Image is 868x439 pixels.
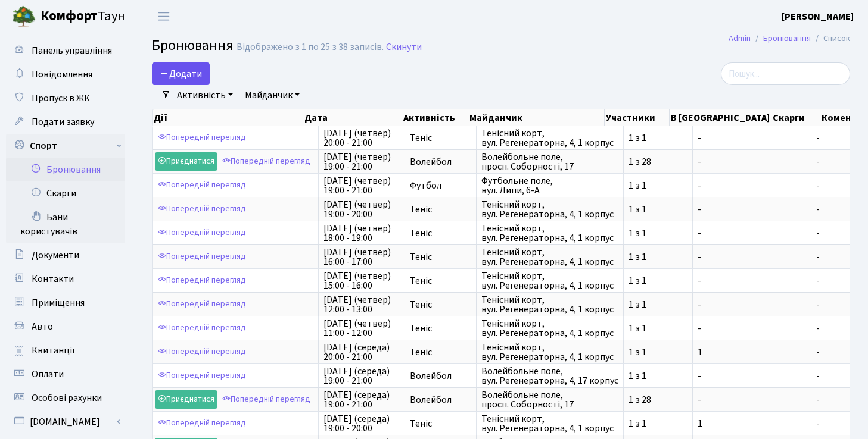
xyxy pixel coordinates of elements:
a: Подати заявку [6,110,125,134]
span: [DATE] (четвер) 12:00 - 13:00 [323,295,400,314]
span: 1 [698,347,806,357]
span: Теніс [410,252,471,262]
span: 1 з 1 [629,419,687,428]
span: - [816,276,858,286]
a: Попередній перегляд [155,247,249,266]
span: [DATE] (четвер) 19:00 - 21:00 [323,176,400,195]
span: Квитанції [32,344,75,357]
th: Майданчик [468,109,605,126]
span: - [816,371,858,381]
a: Попередній перегляд [219,152,313,171]
span: Тенісний корт, вул. Регенераторна, 4, 1 корпус [481,271,618,290]
span: - [816,205,858,214]
span: Подати заявку [32,115,94,128]
span: - [698,300,806,309]
span: Пропуск в ЖК [32,92,90,105]
span: - [816,419,858,428]
a: [DOMAIN_NAME] [6,410,125,434]
span: 1 з 1 [629,205,687,214]
span: 1 з 28 [629,395,687,404]
a: Попередній перегляд [155,128,249,147]
span: [DATE] (середа) 20:00 - 21:00 [323,343,400,362]
span: 1 з 1 [629,252,687,262]
a: Попередній перегляд [155,224,249,242]
th: Дата [303,109,402,126]
span: Повідомлення [32,68,92,81]
span: 1 з 28 [629,157,687,167]
a: Попередній перегляд [219,390,313,409]
span: [DATE] (середа) 19:00 - 21:00 [323,366,400,385]
span: Волейбол [410,371,471,381]
span: [DATE] (четвер) 18:00 - 19:00 [323,224,400,243]
span: 1 з 1 [629,133,687,143]
span: Волейбольне поле, вул. Регенераторна, 4, 17 корпус [481,366,618,385]
img: logo.png [12,5,36,29]
span: Тенісний корт, вул. Регенераторна, 4, 1 корпус [481,200,618,219]
a: Попередній перегляд [155,414,249,432]
span: - [816,157,858,167]
a: Попередній перегляд [155,176,249,195]
span: - [698,181,806,190]
a: Попередній перегляд [155,343,249,361]
span: Тенісний корт, вул. Регенераторна, 4, 1 корпус [481,128,618,148]
span: [DATE] (середа) 19:00 - 20:00 [323,414,400,433]
nav: breadcrumb [711,26,868,51]
span: Документи [32,249,79,262]
span: - [816,228,858,238]
a: Приєднатися [155,390,217,409]
span: Теніс [410,276,471,286]
th: Скарги [771,109,820,126]
span: Теніс [410,347,471,357]
input: Пошук... [721,62,850,85]
a: Авто [6,315,125,338]
a: Попередній перегляд [155,366,249,385]
li: Список [811,32,850,45]
th: В [GEOGRAPHIC_DATA] [670,109,771,126]
span: [DATE] (четвер) 16:00 - 17:00 [323,247,400,266]
span: Тенісний корт, вул. Регенераторна, 4, 1 корпус [481,343,618,362]
span: Особові рахунки [32,391,102,404]
span: Бронювання [152,35,234,56]
button: Додати [152,62,210,85]
a: Приєднатися [155,152,217,171]
span: - [698,228,806,238]
span: Теніс [410,205,471,214]
b: Комфорт [41,7,98,26]
span: Тенісний корт, вул. Регенераторна, 4, 1 корпус [481,224,618,243]
span: Волейбол [410,395,471,404]
span: Приміщення [32,296,85,309]
span: - [698,276,806,286]
span: 1 з 1 [629,228,687,238]
span: - [698,324,806,333]
span: Авто [32,320,53,333]
a: Скинути [386,42,422,53]
a: Панель управління [6,39,125,62]
a: Попередній перегляд [155,200,249,218]
span: 1 [698,419,806,428]
span: - [816,347,858,357]
span: Футбол [410,181,471,190]
a: Активність [172,85,238,105]
a: Admin [729,32,751,45]
button: Переключити навігацію [149,7,179,26]
span: 1 з 1 [629,300,687,309]
a: Контакти [6,267,125,291]
span: Тенісний корт, вул. Регенераторна, 4, 1 корпус [481,319,618,338]
span: Теніс [410,300,471,309]
span: [DATE] (четвер) 20:00 - 21:00 [323,128,400,148]
a: Бани користувачів [6,205,125,243]
a: Повідомлення [6,62,125,86]
span: Тенісний корт, вул. Регенераторна, 4, 1 корпус [481,414,618,433]
span: - [698,252,806,262]
a: Квитанції [6,338,125,362]
span: [DATE] (середа) 19:00 - 21:00 [323,390,400,409]
span: Футбольне поле, вул. Липи, 6-А [481,176,618,195]
span: Тенісний корт, вул. Регенераторна, 4, 1 корпус [481,295,618,314]
th: Дії [153,109,303,126]
span: Волейбольне поле, просп. Соборності, 17 [481,390,618,409]
span: - [816,395,858,404]
span: - [816,324,858,333]
span: - [816,300,858,309]
span: 1 з 1 [629,181,687,190]
span: Теніс [410,419,471,428]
